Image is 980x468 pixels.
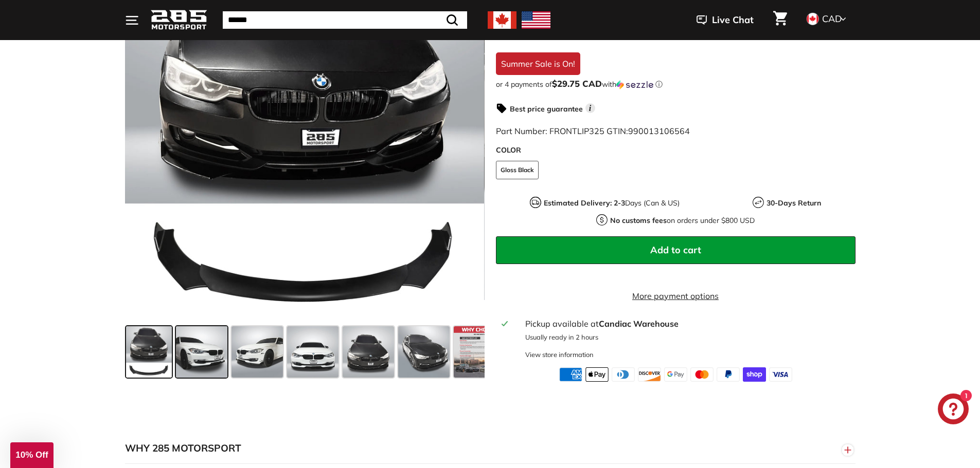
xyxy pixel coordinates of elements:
[496,126,690,136] span: Part Number: FRONTLIP325 GTIN:
[690,367,714,382] img: master
[616,80,653,89] img: Sezzle
[544,198,680,209] p: Days (Can & US)
[628,126,690,136] span: 990013106564
[510,104,583,114] strong: Best price guarantee
[822,13,842,25] span: CAD
[585,367,609,382] img: apple_pay
[767,198,821,208] strong: 30-Days Return
[683,7,767,33] button: Live Chat
[525,350,594,360] div: View store information
[743,367,766,382] img: shopify_pay
[610,215,755,226] p: on orders under $800 USD
[496,236,856,264] button: Add to cart
[767,3,793,38] a: Cart
[496,290,856,302] a: More payment options
[10,442,54,468] div: 10% Off
[496,52,580,75] div: Summer Sale is On!
[717,367,740,382] img: paypal
[935,394,972,427] inbox-online-store-chat: Shopify online store chat
[552,78,602,89] span: $29.75 CAD
[664,367,687,382] img: google_pay
[769,367,792,382] img: visa
[712,13,754,27] span: Live Chat
[125,433,856,464] button: WHY 285 MOTORSPORT
[496,79,856,89] div: or 4 payments of with
[585,103,595,113] span: i
[151,8,207,32] img: Logo_285_Motorsport_areodynamics_components
[544,198,625,208] strong: Estimated Delivery: 2-3
[496,145,856,156] label: COLOR
[496,25,582,43] span: $119.00 CAD
[223,11,467,29] input: Search
[612,367,635,382] img: diners_club
[610,216,667,225] strong: No customs fees
[525,332,849,342] p: Usually ready in 2 hours
[650,244,701,256] span: Add to cart
[599,319,679,329] strong: Candiac Warehouse
[15,450,48,460] span: 10% Off
[496,79,856,89] div: or 4 payments of$29.75 CADwithSezzle Click to learn more about Sezzle
[559,367,582,382] img: american_express
[638,367,661,382] img: discover
[525,317,849,330] div: Pickup available at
